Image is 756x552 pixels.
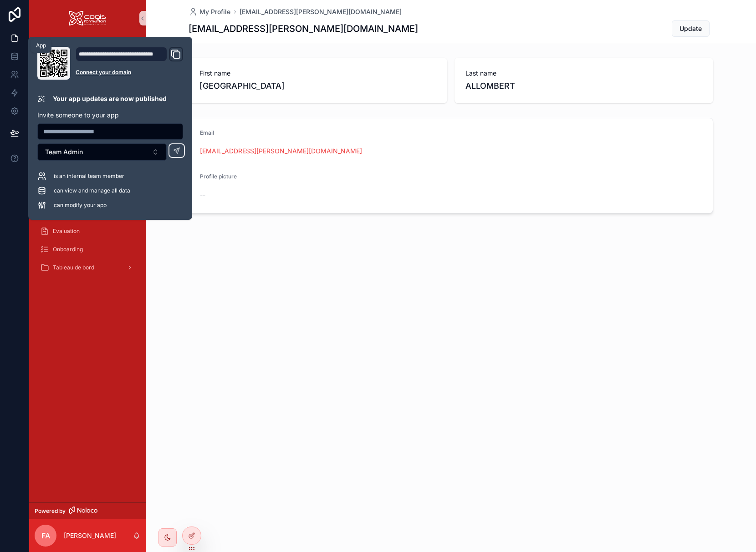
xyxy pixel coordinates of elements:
span: Team Admin [45,147,83,157]
span: can view and manage all data [54,187,130,194]
span: Update [679,24,702,33]
span: Email [200,129,214,136]
a: [EMAIL_ADDRESS][PERSON_NAME][DOMAIN_NAME] [200,147,362,156]
div: App [36,42,46,49]
span: Profile picture [200,173,237,180]
a: Tableau de bord [35,259,140,276]
a: Powered by [29,502,146,519]
span: Evaluation [53,228,80,235]
a: Connect your domain [76,69,183,76]
span: can modify your app [54,202,107,209]
a: Evaluation [35,223,140,239]
span: Last name [465,69,702,78]
button: Select Button [37,143,167,161]
span: My Profile [199,7,230,16]
div: scrollable content [29,36,146,288]
img: App logo [69,11,106,25]
h1: [EMAIL_ADDRESS][PERSON_NAME][DOMAIN_NAME] [189,22,418,35]
a: [EMAIL_ADDRESS][PERSON_NAME][DOMAIN_NAME] [240,7,402,16]
span: -- [200,190,205,199]
div: Domain and Custom Link [76,47,183,80]
a: Onboarding [35,241,140,258]
span: Tableau de bord [53,264,94,271]
span: Onboarding [53,246,83,253]
span: FA [41,530,50,541]
span: [GEOGRAPHIC_DATA] [199,80,436,92]
p: Invite someone to your app [37,111,183,120]
span: First name [199,69,436,78]
span: Powered by [35,507,66,515]
span: ALLOMBERT [465,80,702,92]
p: [PERSON_NAME] [64,531,116,540]
button: Update [672,20,710,37]
a: My Profile [189,7,230,16]
span: is an internal team member [54,172,124,180]
p: Your app updates are now published [53,94,167,103]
